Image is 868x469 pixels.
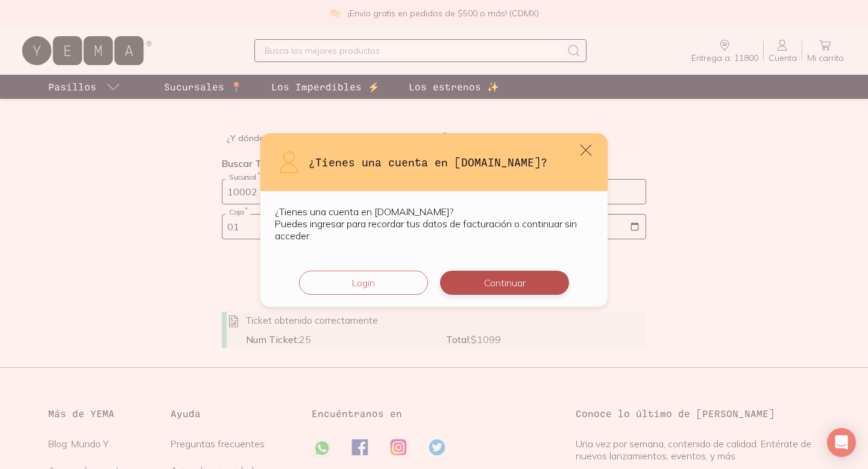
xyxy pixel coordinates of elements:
[260,133,608,307] div: default
[309,154,593,170] h3: ¿Tienes una cuenta en [DOMAIN_NAME]?
[440,271,569,295] button: Continuar
[827,428,856,457] div: Open Intercom Messenger
[275,206,593,242] p: ¿Tienes una cuenta en [DOMAIN_NAME]? Puedes ingresar para recordar tus datos de facturación o con...
[299,271,428,295] button: Login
